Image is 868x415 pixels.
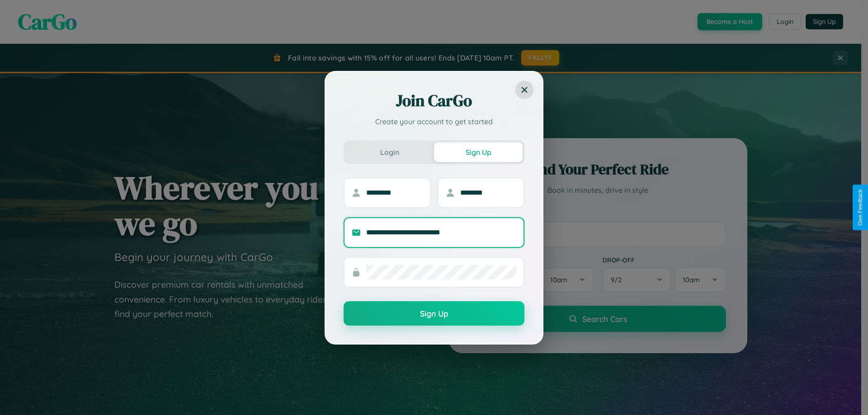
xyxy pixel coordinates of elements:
h2: Join CarGo [344,90,524,112]
button: Sign Up [434,142,523,162]
p: Create your account to get started [344,116,524,127]
button: Login [345,142,434,162]
div: Give Feedback [857,189,863,226]
button: Sign Up [344,301,524,326]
